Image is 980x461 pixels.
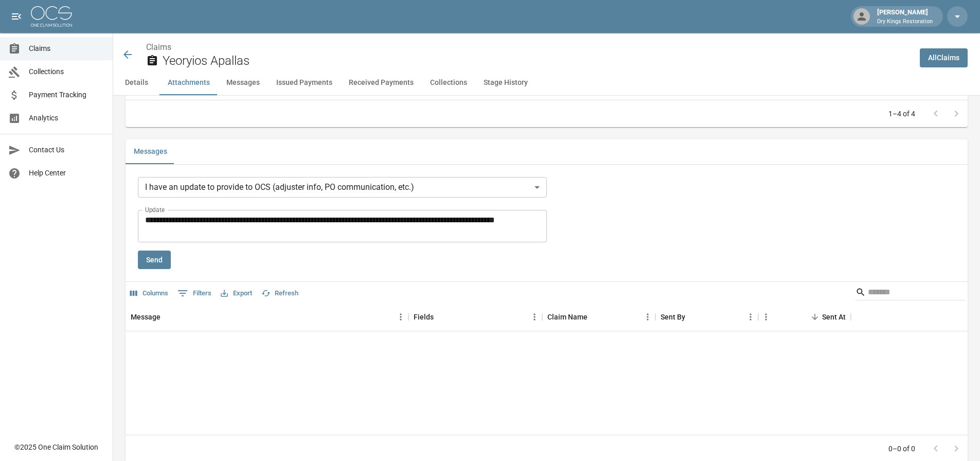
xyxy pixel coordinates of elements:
div: [PERSON_NAME] [873,7,937,26]
button: Sort [808,310,822,324]
button: Collections [422,70,475,95]
button: Menu [640,309,655,325]
button: Select columns [128,286,171,302]
span: Payment Tracking [29,90,104,100]
p: 0–0 of 0 [888,444,915,454]
button: Menu [527,309,542,325]
button: Sort [434,310,448,324]
button: Stage History [475,70,536,95]
div: related-list tabs [126,139,968,164]
button: Refresh [259,286,301,302]
button: Sort [587,310,602,324]
div: anchor tabs [113,70,980,95]
nav: breadcrumb [146,41,912,54]
p: 1–4 of 4 [888,109,915,119]
img: ocs-logo-white-transparent.png [31,6,72,27]
div: Fields [414,303,434,331]
button: Issued Payments [268,70,341,95]
button: Messages [218,70,268,95]
button: Show filters [175,285,214,302]
div: © 2025 One Claim Solution [14,442,98,452]
span: Collections [29,66,104,77]
label: Update [145,205,165,214]
span: Claims [29,43,104,54]
div: Sent By [655,303,758,331]
button: Sort [685,310,700,324]
h2: Yeoryios Apallas [163,54,912,68]
button: Send [138,251,171,270]
div: Claim Name [547,303,587,331]
div: Sent By [661,303,685,331]
div: Sent At [758,303,851,331]
span: Help Center [29,168,104,179]
div: Fields [408,303,542,331]
button: Menu [393,309,408,325]
div: I have an update to provide to OCS (adjuster info, PO communication, etc.) [138,177,547,198]
span: Analytics [29,113,104,123]
a: Claims [146,42,171,52]
button: Received Payments [341,70,422,95]
div: Message [131,303,161,331]
button: Export [218,286,255,302]
div: Message [126,303,408,331]
button: Messages [126,139,175,164]
button: Menu [758,309,774,325]
a: AllClaims [920,48,968,67]
button: Attachments [159,70,218,95]
button: Sort [161,310,175,324]
button: open drawer [6,6,27,27]
div: Claim Name [542,303,655,331]
p: Dry Kings Restoration [877,17,933,26]
div: Search [856,284,966,303]
span: Contact Us [29,145,104,155]
button: Details [113,70,159,95]
div: Sent At [822,303,846,331]
button: Menu [743,309,758,325]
